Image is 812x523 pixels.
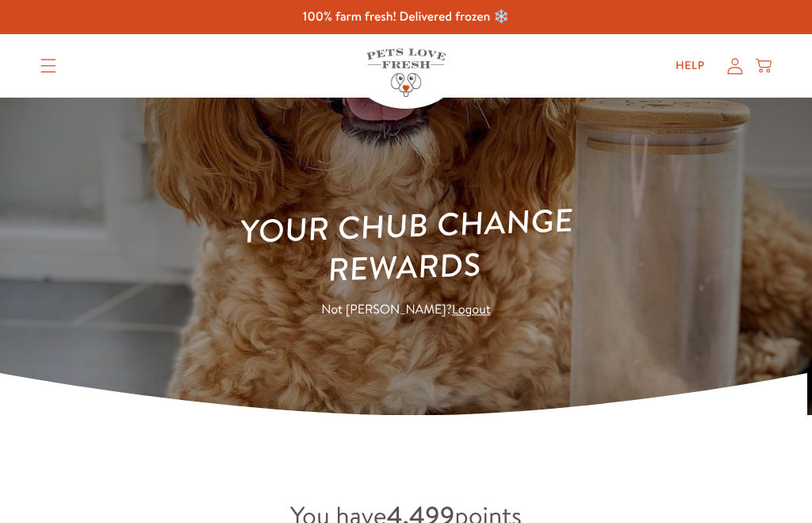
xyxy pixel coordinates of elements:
a: Help [663,50,718,82]
h1: Your Chub Change Rewards [175,197,636,295]
summary: Translation missing: en.sections.header.menu [28,46,69,86]
a: Logout [452,302,491,319]
iframe: Gorgias live chat messenger [733,448,796,507]
img: Pets Love Fresh [366,48,446,97]
p: Not [PERSON_NAME]? [178,300,634,321]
